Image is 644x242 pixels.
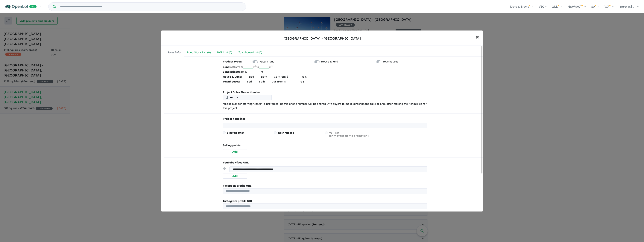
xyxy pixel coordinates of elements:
[223,117,427,121] p: Project headline:
[223,59,242,65] b: Product types:
[5,4,37,9] img: Openlot PRO Logo White
[223,74,427,79] p: Bed Bath Car from $ to $
[223,75,242,78] b: House & Land:
[223,65,427,69] p: from m to m
[321,59,338,64] label: House & land
[271,65,273,67] sup: 2
[283,36,361,41] div: [GEOGRAPHIC_DATA] - [GEOGRAPHIC_DATA]
[223,184,252,187] b: Facebook profile URL
[259,59,274,64] label: Vacant land
[255,65,256,67] sup: 2
[278,131,294,134] span: New release
[57,3,245,11] input: Try estate name, suburb, builder or developer
[187,50,211,55] div: Land Stock List ( 0 )
[226,96,228,99] img: Phone icon
[217,50,232,55] div: H&L List ( 0 )
[167,50,181,55] div: Sales Info
[223,80,240,83] b: Townhouses:
[223,199,253,203] b: Instagram profile URL
[223,167,226,170] img: drag.svg
[223,90,427,95] b: Project Sales Phone Number
[383,59,398,64] label: Townhouses
[223,65,237,69] b: Land sizes
[223,143,427,148] p: Selling points:
[239,50,262,55] div: Townhouse List ( 0 )
[620,5,634,8] span: neroli@j...
[223,69,427,74] p: from $ to
[227,131,244,134] span: Limited offer
[223,174,247,179] button: Add
[223,149,247,154] button: Add
[223,102,427,111] p: Mobile number starting with 04 is preferred, as this phone number will be shared with buyers to m...
[223,70,238,73] b: Land prices
[476,33,479,41] span: ×
[223,79,427,84] p: Bed Bath Car from $ to $
[223,160,427,165] p: YouTube Video URL:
